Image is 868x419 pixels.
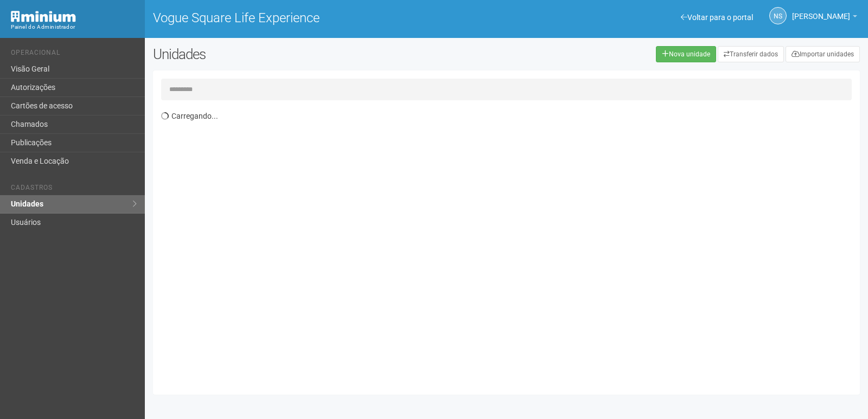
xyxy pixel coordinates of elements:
[11,49,137,60] li: Operacional
[161,106,860,386] div: Carregando...
[11,184,137,195] li: Cadastros
[792,2,850,21] span: Nicolle Silva
[769,7,787,24] a: NS
[681,13,753,22] a: Voltar para o portal
[11,22,137,32] div: Painel do Administrador
[11,11,76,22] img: Minium
[153,11,499,25] h1: Vogue Square Life Experience
[656,46,716,62] a: Nova unidade
[792,14,857,22] a: [PERSON_NAME]
[786,46,860,62] a: Importar unidades
[153,46,438,62] h2: Unidades
[718,46,784,62] a: Transferir dados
